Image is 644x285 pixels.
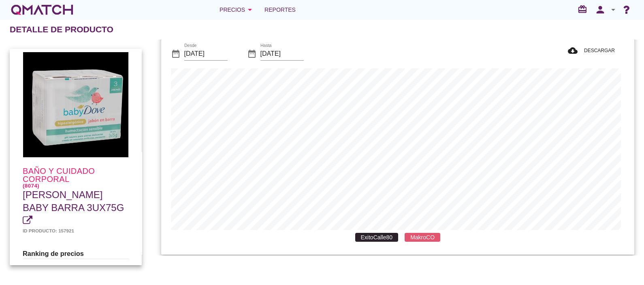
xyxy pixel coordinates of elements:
h2: Detalle de producto [10,23,113,36]
i: date_range [171,49,181,59]
span: ExitoCalle80 [355,233,399,242]
button: Precios [213,2,261,18]
i: person [592,4,608,15]
button: DESCARGAR [561,43,621,58]
span: [PERSON_NAME] BABY BARRA 3UX75G [23,189,124,213]
h6: (8074) [23,183,129,188]
i: arrow_drop_down [608,5,618,15]
i: redeem [578,4,591,14]
input: Desde [184,47,228,60]
h3: Ranking de precios [23,249,129,259]
a: white-qmatch-logo [10,2,75,18]
span: Reportes [264,5,296,15]
h5: Id producto: 157921 [23,227,129,234]
span: MakroCO [405,233,440,242]
span: DESCARGAR [581,47,615,54]
i: arrow_drop_down [245,5,255,15]
h4: Baño y cuidado corporal [23,167,129,188]
div: Precios [220,5,255,15]
a: Reportes [261,2,299,18]
i: date_range [247,49,257,59]
i: cloud_download [568,46,581,55]
input: Hasta [260,47,304,60]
